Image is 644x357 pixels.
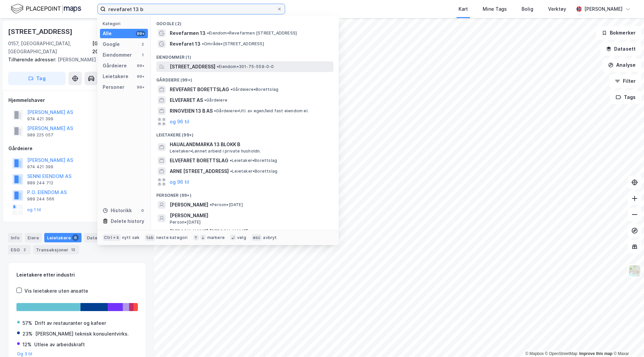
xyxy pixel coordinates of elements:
div: Verktøy [548,5,566,13]
div: 2 [21,246,28,253]
div: Bolig [522,5,533,13]
span: Gårdeiere • Utl. av egen/leid fast eiendom el. [214,108,309,114]
div: 974 421 399 [27,164,53,170]
div: 989 244 566 [27,196,54,202]
span: ELVEFARET BORETTSLAG [170,157,228,165]
span: • [230,169,232,174]
div: 2 [140,42,145,47]
div: Ctrl + k [103,234,121,241]
div: [PERSON_NAME] Gate 18c [8,56,141,64]
a: Improve this map [579,351,612,356]
div: velg [237,235,246,240]
div: 889 244 712 [27,180,53,186]
span: Leietaker • Borettslag [230,158,277,163]
div: [STREET_ADDRESS] [8,26,74,37]
div: Drift av restauranter og kafeer [35,319,106,327]
img: logo.f888ab2527a4732fd821a326f86c7f29.svg [11,3,81,15]
div: 99+ [136,63,145,68]
div: Gårdeiere (99+) [151,72,339,84]
div: 12% [22,341,32,349]
div: Eiere [25,233,42,242]
div: 23% [22,330,33,338]
span: ARNE [STREET_ADDRESS] [170,167,229,175]
span: Leietaker • Borettslag [230,169,277,174]
div: avbryt [263,235,277,240]
span: ELVEFARET AS [170,96,203,104]
div: Kategori [103,21,148,26]
div: Eiendommer [103,51,132,59]
span: Gårdeiere • Borettslag [230,87,278,92]
span: Tilhørende adresser: [8,57,58,62]
span: • [204,98,206,103]
div: tab [145,234,155,241]
div: Personer (99+) [151,187,339,199]
span: Revefarmen 13 [170,29,206,37]
span: Gårdeiere [204,98,227,103]
div: 13 [70,246,76,253]
div: Personer [103,83,124,91]
div: Transaksjoner [33,245,79,254]
span: Revefaret 13 [170,40,201,48]
div: 99+ [136,31,145,36]
div: 0157, [GEOGRAPHIC_DATA], [GEOGRAPHIC_DATA] [8,40,92,56]
span: • [230,87,232,92]
div: Leietakere [103,72,128,80]
span: • [207,31,209,36]
img: Z [628,264,641,277]
div: 99+ [136,84,145,90]
div: neste kategori [156,235,188,240]
button: Filter [609,74,641,88]
span: [PERSON_NAME] [170,201,208,209]
div: 1 [140,52,145,58]
div: [GEOGRAPHIC_DATA], 207/325 [92,40,146,56]
div: [PERSON_NAME] [584,5,623,13]
div: 57% [22,319,32,327]
button: Analyse [602,58,641,72]
div: esc [252,234,262,241]
div: Vis leietakere uten ansatte [24,287,88,295]
iframe: Chat Widget [610,325,644,357]
span: • [217,64,219,69]
div: nytt søk [122,235,140,240]
span: [PERSON_NAME] [PERSON_NAME] [170,228,331,236]
span: • [214,108,216,113]
div: Kart [459,5,468,13]
div: Historikk [103,206,132,215]
div: Google [103,40,120,48]
div: Leietakere etter industri [16,271,138,279]
div: 0 [140,208,145,213]
button: Tag [8,72,66,85]
span: Eiendom • 301-75-559-0-0 [217,64,274,69]
span: REVEFARET BORETTSLAG [170,85,229,94]
input: Søk på adresse, matrikkel, gårdeiere, leietakere eller personer [106,4,277,14]
div: Google (2) [151,16,339,28]
span: Person • [DATE] [170,220,201,225]
span: RINGVEIEN 13 B AS [170,107,213,115]
button: og 96 til [170,118,189,126]
div: Eiendommer (1) [151,49,339,61]
div: Hjemmelshaver [8,96,146,104]
button: Tags [610,91,641,104]
div: Leietakere (99+) [151,127,339,139]
div: Gårdeiere [103,62,127,70]
div: 989 225 057 [27,132,53,138]
div: Datasett [84,233,109,242]
span: Eiendom • Revefarmen [STREET_ADDRESS] [207,31,297,36]
a: OpenStreetMap [545,351,578,356]
div: Gårdeiere [8,144,146,153]
div: 99+ [136,74,145,79]
span: Område • [STREET_ADDRESS] [202,41,264,47]
div: 974 421 399 [27,116,53,122]
span: [PERSON_NAME] [170,212,331,220]
span: [STREET_ADDRESS] [170,63,215,71]
div: Delete history [111,217,144,225]
div: Info [8,233,22,242]
div: Utleie av arbeidskraft [34,341,85,349]
div: Mine Tags [483,5,507,13]
span: • [202,41,204,46]
button: Bokmerker [596,26,641,40]
span: Person • [DATE] [210,202,243,207]
button: Og 3 til [17,351,33,357]
a: Mapbox [525,351,544,356]
div: Alle [103,29,112,38]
